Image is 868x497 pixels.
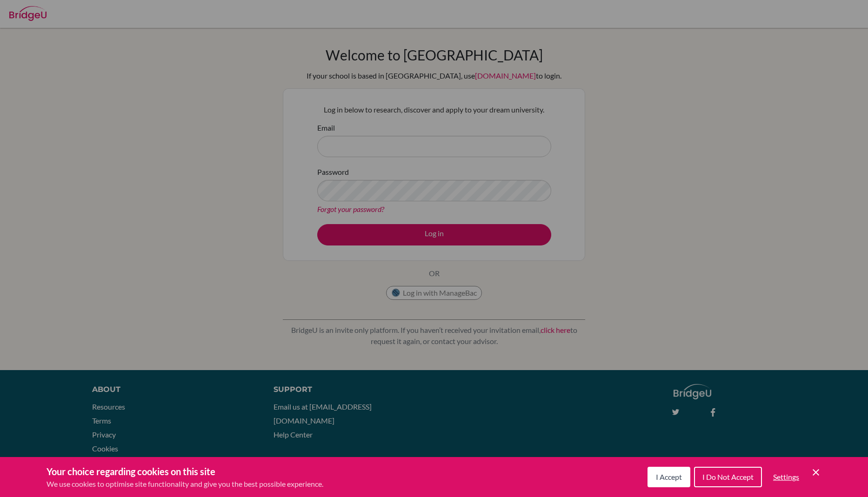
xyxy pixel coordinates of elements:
span: Settings [773,472,799,481]
button: I Accept [648,467,690,487]
span: I Do Not Accept [702,472,754,481]
p: We use cookies to optimise site functionality and give you the best possible experience. [47,478,323,490]
button: Settings [766,468,807,486]
h3: Your choice regarding cookies on this site [47,464,323,478]
button: I Do Not Accept [694,467,762,487]
button: Save and close [810,467,821,478]
span: I Accept [656,472,682,481]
